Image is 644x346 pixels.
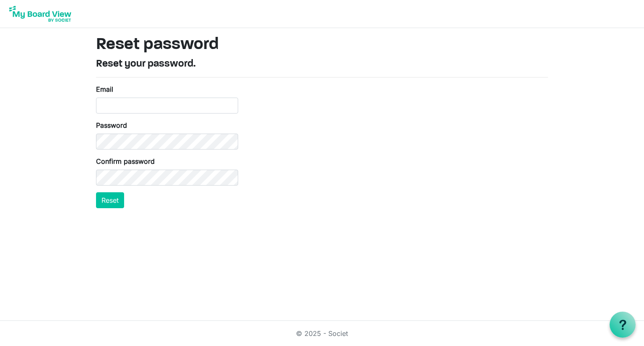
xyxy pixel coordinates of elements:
img: My Board View Logo [7,3,74,24]
label: Password [96,120,127,130]
h1: Reset password [96,35,548,55]
label: Confirm password [96,156,155,166]
h4: Reset your password. [96,58,548,70]
button: Reset [96,192,124,208]
a: © 2025 - Societ [296,329,348,338]
label: Email [96,84,113,94]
